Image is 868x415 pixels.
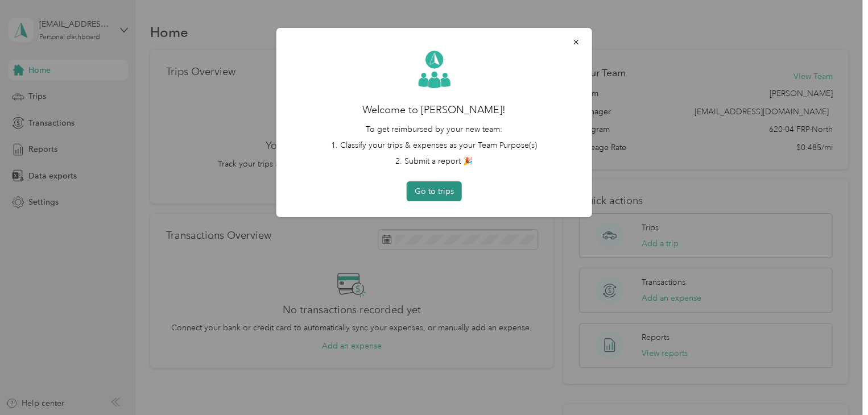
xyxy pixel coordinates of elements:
[292,102,576,118] h2: Welcome to [PERSON_NAME]!
[292,155,576,167] li: 2. Submit a report 🎉
[407,181,462,201] button: Go to trips
[804,351,868,415] iframe: Everlance-gr Chat Button Frame
[292,123,576,135] p: To get reimbursed by your new team:
[292,139,576,151] li: 1. Classify your trips & expenses as your Team Purpose(s)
